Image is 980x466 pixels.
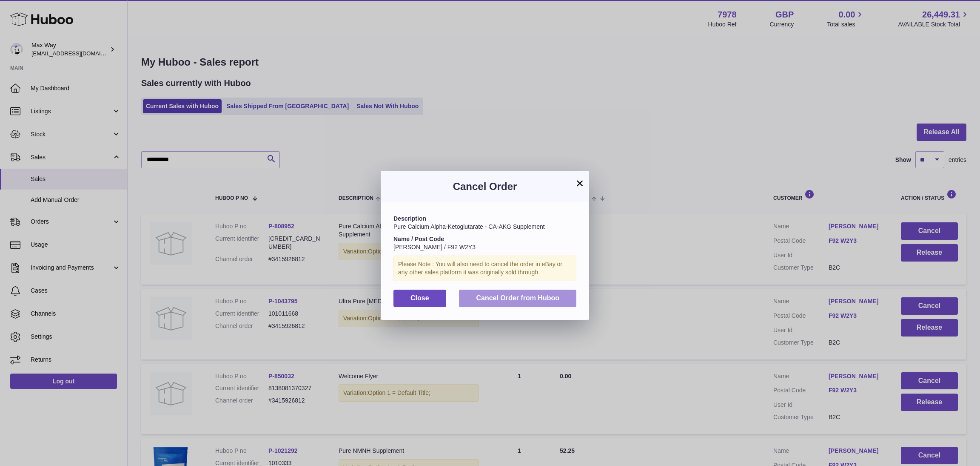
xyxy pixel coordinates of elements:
span: Cancel Order from Huboo [476,294,559,302]
span: Close [410,294,429,302]
div: Please Note : You will also need to cancel the order in eBay or any other sales platform it was o... [393,256,576,281]
strong: Name / Post Code [393,236,444,242]
h3: Cancel Order [393,180,576,193]
span: Pure Calcium Alpha-Ketoglutarate - CA-AKG Supplement [393,223,545,230]
strong: Description [393,215,426,222]
span: [PERSON_NAME] / F92 W2Y3 [393,244,476,250]
button: Cancel Order from Huboo [459,290,576,307]
button: Close [393,290,446,307]
button: × [575,178,585,188]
